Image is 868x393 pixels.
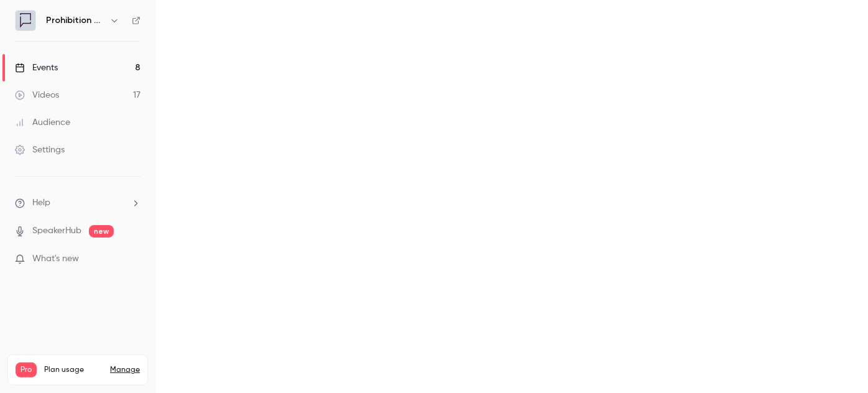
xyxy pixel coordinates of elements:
[15,62,58,74] div: Events
[15,144,65,156] div: Settings
[15,116,70,129] div: Audience
[15,89,59,101] div: Videos
[15,196,141,210] li: help-dropdown-opener
[32,196,50,210] span: Help
[126,254,141,265] iframe: Noticeable Trigger
[16,11,35,30] img: Prohibition PR
[46,14,104,27] h6: Prohibition PR
[44,365,103,375] span: Plan usage
[89,225,114,238] span: new
[32,224,81,238] a: SpeakerHub
[110,365,140,375] a: Manage
[16,363,37,377] span: Pro
[32,252,79,266] span: What's new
